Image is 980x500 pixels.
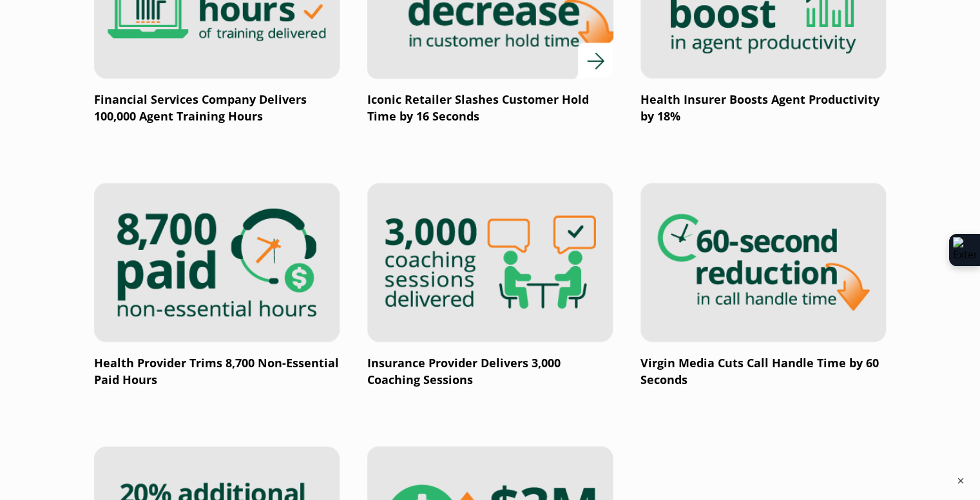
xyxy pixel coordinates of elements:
[953,237,976,263] img: Extension Icon
[367,355,613,389] p: Insurance Provider Delivers 3,000 Coaching Sessions
[94,91,340,125] p: Financial Services Company Delivers 100,000 Agent Training Hours
[94,182,340,389] a: Health Provider Trims 8,700 Non-Essential Paid Hours
[94,355,340,389] p: Health Provider Trims 8,700 Non-Essential Paid Hours
[367,182,613,389] a: Insurance Provider Delivers 3,000 Coaching Sessions
[640,91,887,125] p: Health Insurer Boosts Agent Productivity by 18%
[640,182,887,389] a: Virgin Media Cuts Call Handle Time by 60 Seconds
[954,474,967,487] button: ×
[640,355,887,389] p: Virgin Media Cuts Call Handle Time by 60 Seconds
[367,91,613,125] p: Iconic Retailer Slashes Customer Hold Time by 16 Seconds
